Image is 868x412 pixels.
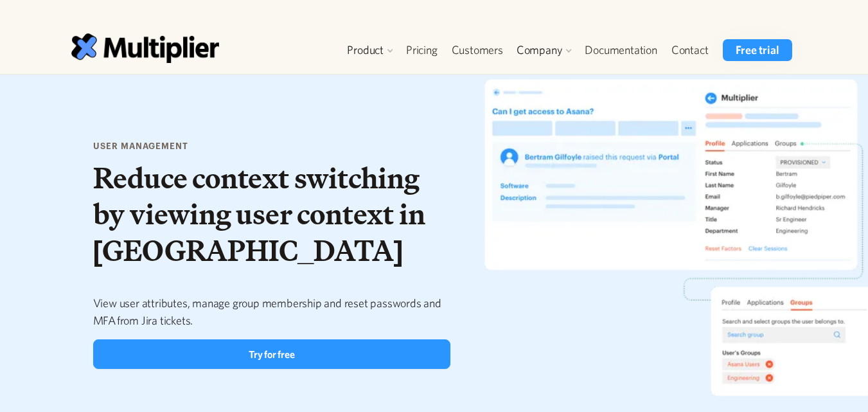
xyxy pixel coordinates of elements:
p: View user attributes, manage group membership and reset passwords and MFA from Jira tickets. [93,294,451,329]
h1: Reduce context switching by viewing user context in [GEOGRAPHIC_DATA] [93,160,451,269]
div: Product [341,39,399,61]
div: Company [517,42,563,58]
h5: user management [93,140,451,153]
div: Product [347,42,384,58]
a: Documentation [578,39,664,61]
a: Try for free [93,339,451,369]
div: Company [510,39,578,61]
a: Pricing [399,39,445,61]
a: Contact [664,39,716,61]
a: Free trial [723,39,792,61]
a: Customers [445,39,510,61]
